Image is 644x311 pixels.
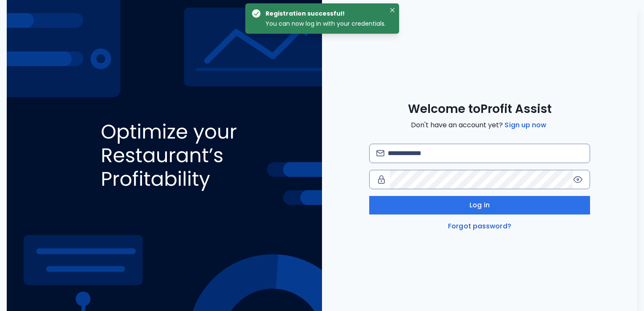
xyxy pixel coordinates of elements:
div: Registration successful! [266,8,382,19]
img: email [376,150,384,156]
span: Log in [470,200,490,210]
button: Close [387,5,397,15]
button: Log in [369,196,590,214]
span: Don't have an account yet? [411,120,548,130]
span: Welcome to Profit Assist [408,102,552,117]
div: You can now log in with your credentials. [266,19,386,29]
a: Forgot password? [446,221,513,231]
a: Sign up now [503,120,548,130]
